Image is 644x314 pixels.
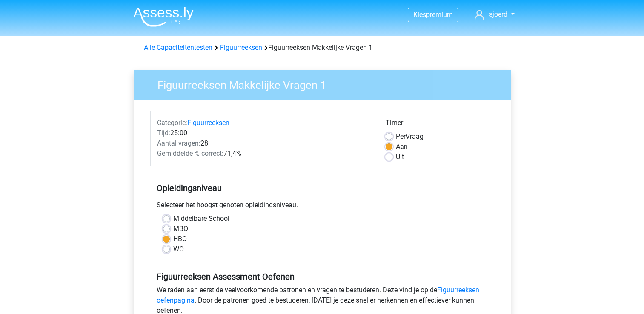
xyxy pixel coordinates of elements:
div: Timer [386,118,487,131]
h5: Figuurreeksen Assessment Oefenen [157,271,488,282]
label: Aan [396,142,408,152]
span: Kies [413,11,426,19]
label: MBO [173,224,188,234]
span: Categorie: [157,119,187,127]
div: Figuurreeksen Makkelijke Vragen 1 [140,43,504,53]
label: Vraag [396,131,424,142]
a: Figuurreeksen [220,43,262,51]
img: Assessly [133,7,194,27]
label: WO [173,244,184,254]
label: Uit [396,152,404,162]
span: Aantal vragen: [157,139,200,147]
label: HBO [173,234,187,244]
div: 71,4% [151,148,379,159]
h3: Figuurreeksen Makkelijke Vragen 1 [147,75,504,92]
div: 25:00 [151,128,379,138]
span: premium [426,11,453,19]
div: Selecteer het hoogst genoten opleidingsniveau. [150,200,494,214]
label: Middelbare School [173,214,229,224]
span: Gemiddelde % correct: [157,149,223,157]
span: Per [396,132,406,140]
a: Kiespremium [408,9,458,20]
span: sjoerd [489,10,507,18]
div: 28 [151,138,379,148]
a: Alle Capaciteitentesten [144,43,212,51]
a: sjoerd [471,9,518,20]
h5: Opleidingsniveau [157,180,488,197]
span: Tijd: [157,129,170,137]
a: Figuurreeksen [187,119,229,127]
